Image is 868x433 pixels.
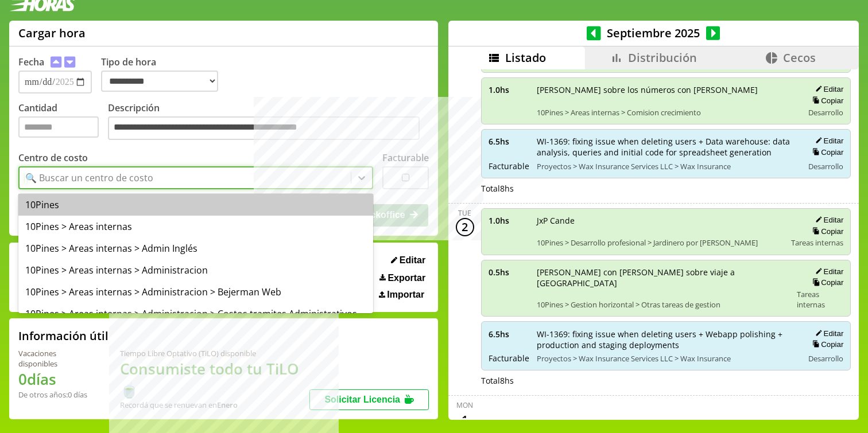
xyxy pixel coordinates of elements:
button: Editar [812,215,843,225]
button: Copiar [809,278,843,287]
span: WI-1369: fixing issue when deleting users + Data warehouse: data analysis, queries and initial co... [537,136,796,158]
b: Enero [217,400,238,410]
div: 2 [456,218,474,236]
span: Proyectos > Wax Insurance Services LLC > Wax Insurance [537,353,796,364]
span: Desarrollo [808,161,843,171]
input: Cantidad [18,116,99,138]
button: Copiar [809,96,843,106]
div: 10Pines > Areas internas > Administracion [18,259,373,281]
span: Facturable [489,161,529,171]
div: scrollable content [448,69,859,418]
span: Tareas internas [791,237,843,248]
h2: Información útil [18,328,108,344]
button: Exportar [376,272,429,284]
span: Desarrollo [808,353,843,364]
h1: Consumiste todo tu TiLO 🍵 [120,358,309,400]
span: [PERSON_NAME] con [PERSON_NAME] sobre viaje a [GEOGRAPHIC_DATA] [537,267,789,288]
span: Solicitar Licencia [324,395,400,404]
button: Editar [812,136,843,146]
span: Exportar [387,273,425,283]
span: 6.5 hs [489,136,529,147]
div: Recordá que se renuevan en [120,400,309,410]
span: 1.0 hs [489,215,529,226]
textarea: Descripción [108,116,420,141]
div: 10Pines > Areas internas > Administracion > Costos tramites Administrativos [18,303,373,325]
div: 1 [456,410,474,428]
span: Tareas internas [797,289,844,310]
div: 10Pines > Areas internas > Admin Inglés [18,237,373,259]
button: Copiar [809,227,843,236]
h1: Cargar hora [18,25,86,41]
button: Copiar [809,147,843,157]
span: Editar [400,255,425,266]
label: Cantidad [18,102,108,143]
span: WI-1369: fixing issue when deleting users + Webapp polishing + production and staging deployments [537,329,796,350]
h1: 0 días [18,369,92,389]
span: JxP Cande [537,215,784,226]
span: Facturable [489,353,529,364]
span: 10Pines > Areas internas > Comision crecimiento [537,107,796,118]
button: Editar [812,267,843,276]
span: 6.5 hs [489,329,529,340]
button: Editar [812,329,843,338]
span: Importar [387,290,424,300]
select: Tipo de hora [101,71,218,92]
div: 10Pines > Areas internas [18,216,373,237]
span: Desarrollo [808,107,843,118]
label: Facturable [382,151,429,164]
span: [PERSON_NAME] sobre los números con [PERSON_NAME] [537,84,796,95]
span: 1.0 hs [489,84,529,95]
span: 0.5 hs [489,267,529,278]
div: Tue [458,208,471,218]
span: Cecos [783,50,816,65]
div: 10Pines > Areas internas > Administracion > Bejerman Web [18,281,373,303]
div: Tiempo Libre Optativo (TiLO) disponible [120,348,309,358]
span: Proyectos > Wax Insurance Services LLC > Wax Insurance [537,161,796,171]
label: Fecha [18,56,44,68]
div: Vacaciones disponibles [18,348,92,369]
span: 10Pines > Desarrollo profesional > Jardinero por [PERSON_NAME] [537,237,784,248]
button: Editar [387,255,429,266]
span: Listado [505,50,546,65]
div: 🔍 Buscar un centro de costo [25,171,153,184]
span: 10Pines > Gestion horizontal > Otras tareas de gestion [537,299,789,310]
div: Mon [456,400,473,410]
span: Distribución [628,50,697,65]
button: Editar [812,84,843,94]
div: Total 8 hs [481,183,851,194]
label: Centro de costo [18,151,88,164]
button: Copiar [809,340,843,349]
button: Solicitar Licencia [309,389,429,410]
div: Total 8 hs [481,375,851,386]
span: Septiembre 2025 [601,25,706,41]
div: De otros años: 0 días [18,389,92,400]
label: Descripción [108,102,429,143]
div: 10Pines [18,194,373,216]
label: Tipo de hora [101,56,227,93]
